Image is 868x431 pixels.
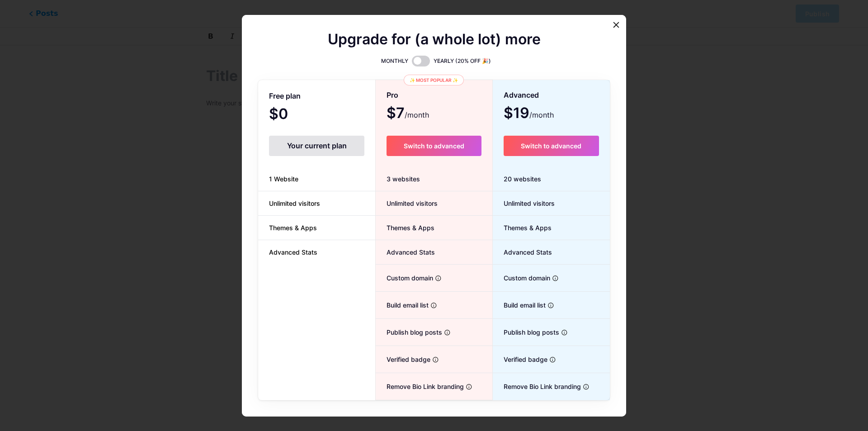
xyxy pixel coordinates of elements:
span: Themes & Apps [376,223,434,232]
span: Build email list [493,300,546,310]
span: Unlimited visitors [258,199,331,208]
span: Advanced [504,87,539,103]
span: Advanced Stats [258,247,328,257]
span: Custom domain [493,273,550,283]
div: 20 websites [493,167,610,191]
span: Remove Bio Link branding [493,382,581,391]
span: YEARLY (20% OFF 🎉) [434,57,491,66]
span: Verified badge [493,355,547,364]
span: Free plan [269,88,301,104]
span: Custom domain [376,273,433,283]
span: /month [405,109,429,120]
span: $0 [269,109,312,121]
span: Build email list [376,300,429,310]
span: Unlimited visitors [493,199,555,208]
button: Switch to advanced [387,136,481,156]
span: Remove Bio Link branding [376,382,464,391]
span: Unlimited visitors [376,199,438,208]
span: Pro [387,87,398,103]
span: Switch to advanced [404,142,464,150]
span: Advanced Stats [493,247,552,257]
span: Themes & Apps [258,223,328,232]
div: Your current plan [269,136,364,156]
span: Switch to advanced [521,142,581,150]
span: Upgrade for (a whole lot) more [328,34,541,45]
span: Themes & Apps [493,223,552,232]
button: Switch to advanced [504,136,599,156]
span: MONTHLY [381,57,408,66]
span: Advanced Stats [376,247,435,257]
span: Verified badge [376,355,430,364]
span: Publish blog posts [376,327,442,337]
span: $19 [504,108,554,120]
span: Publish blog posts [493,327,559,337]
div: ✨ Most popular ✨ [404,75,464,85]
span: /month [529,109,554,120]
span: 1 Website [258,174,309,184]
span: $7 [387,108,429,120]
div: 3 websites [376,167,492,191]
